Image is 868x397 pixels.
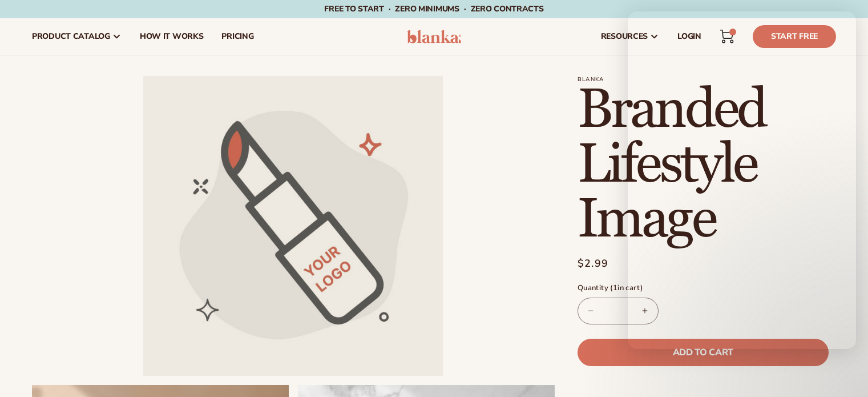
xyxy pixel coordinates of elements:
[829,358,856,386] iframe: Intercom live chat
[592,18,668,55] a: resources
[578,76,836,83] p: Blanka
[628,11,856,349] iframe: Intercom live chat
[673,348,733,357] span: Add to cart
[140,32,204,41] span: How It Works
[613,283,617,293] span: 1
[32,32,110,41] span: product catalog
[601,32,648,41] span: resources
[578,283,829,294] label: Quantity
[578,83,836,247] h1: Branded Lifestyle Image
[23,18,131,55] a: product catalog
[324,3,543,14] span: Free to start · ZERO minimums · ZERO contracts
[407,30,461,43] img: logo
[221,32,253,41] span: pricing
[578,256,609,271] span: $2.99
[578,339,829,366] button: Add to cart
[131,18,213,55] a: How It Works
[610,283,643,293] span: ( in cart)
[212,18,263,55] a: pricing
